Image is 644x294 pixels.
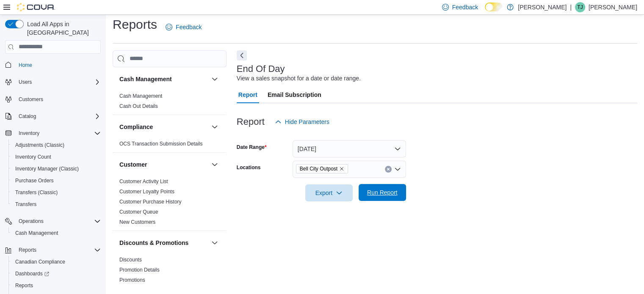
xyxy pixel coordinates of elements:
[119,267,160,273] span: Promotion Details
[12,140,101,150] span: Adjustments (Classic)
[238,86,257,103] span: Report
[15,128,101,138] span: Inventory
[176,23,202,31] span: Feedback
[285,118,329,126] span: Hide Parameters
[113,91,227,115] div: Cash Management
[8,280,104,291] button: Reports
[119,179,168,184] a: Customer Activity List
[300,165,337,173] span: Bell City Outpost
[12,176,101,186] span: Purchase Orders
[119,209,158,215] a: Customer Queue
[385,166,392,173] button: Clear input
[19,218,44,225] span: Operations
[119,123,208,131] button: Compliance
[119,75,208,83] button: Cash Management
[15,77,101,87] span: Users
[2,244,104,256] button: Reports
[24,20,101,37] span: Load All Apps in [GEOGRAPHIC_DATA]
[12,199,40,209] a: Transfers
[8,187,104,198] button: Transfers (Classic)
[15,94,47,104] a: Customers
[237,144,267,151] label: Date Range
[113,176,227,231] div: Customer
[119,277,145,283] a: Promotions
[19,79,32,85] span: Users
[577,2,583,12] span: TJ
[119,93,162,99] span: Cash Management
[268,86,321,103] span: Email Subscription
[237,117,265,127] h3: Report
[15,270,49,277] span: Dashboards
[15,245,101,255] span: Reports
[12,176,57,186] a: Purchase Orders
[210,159,220,170] button: Customer
[518,2,567,12] p: [PERSON_NAME]
[589,2,637,12] p: [PERSON_NAME]
[15,201,36,208] span: Transfers
[119,103,158,110] span: Cash Out Details
[19,96,43,103] span: Customers
[19,130,39,137] span: Inventory
[237,164,261,171] label: Locations
[15,165,79,172] span: Inventory Manager (Classic)
[119,257,142,263] a: Discounts
[237,64,285,74] h3: End Of Day
[12,199,101,209] span: Transfers
[12,257,101,267] span: Canadian Compliance
[15,142,64,148] span: Adjustments (Classic)
[12,269,101,279] span: Dashboards
[15,60,101,70] span: Home
[113,16,157,33] h1: Reports
[305,184,353,201] button: Export
[119,188,174,195] span: Customer Loyalty Points
[15,189,58,196] span: Transfers (Classic)
[15,230,58,236] span: Cash Management
[2,110,104,122] button: Catalog
[15,77,35,87] button: Users
[237,50,247,60] button: Next
[2,76,104,88] button: Users
[8,163,104,175] button: Inventory Manager (Classic)
[12,164,101,174] span: Inventory Manager (Classic)
[12,187,61,198] a: Transfers (Classic)
[15,245,40,255] button: Reports
[119,123,153,131] h3: Compliance
[12,228,101,238] span: Cash Management
[15,282,33,289] span: Reports
[8,227,104,239] button: Cash Management
[8,151,104,163] button: Inventory Count
[237,74,361,83] div: View a sales snapshot for a date or date range.
[119,219,155,225] a: New Customers
[485,3,503,11] input: Dark Mode
[119,103,158,109] a: Cash Out Details
[113,255,227,289] div: Discounts & Promotions
[119,199,182,205] a: Customer Purchase History
[15,177,54,184] span: Purchase Orders
[119,160,208,169] button: Customer
[15,111,101,121] span: Catalog
[293,140,406,157] button: [DATE]
[210,122,220,132] button: Compliance
[119,140,203,147] span: OCS Transaction Submission Details
[119,75,172,83] h3: Cash Management
[113,139,227,152] div: Compliance
[2,93,104,105] button: Customers
[15,216,101,226] span: Operations
[119,160,147,169] h3: Customer
[15,216,47,226] button: Operations
[119,239,188,247] h3: Discounts & Promotions
[15,111,39,121] button: Catalog
[575,2,585,12] div: TJ Jacobs
[296,164,348,173] span: Bell City Outpost
[19,62,32,69] span: Home
[12,187,101,198] span: Transfers (Classic)
[8,139,104,151] button: Adjustments (Classic)
[17,3,55,11] img: Cova
[12,152,101,162] span: Inventory Count
[12,269,53,279] a: Dashboards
